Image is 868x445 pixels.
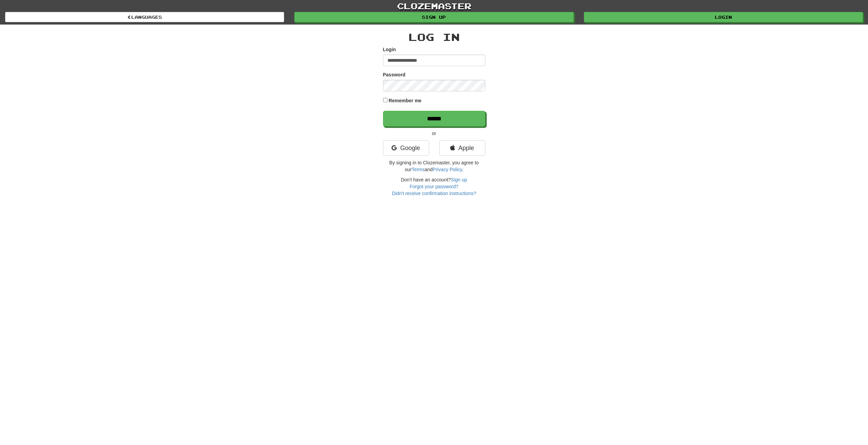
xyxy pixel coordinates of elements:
a: Apple [439,140,485,156]
p: By signing in to Clozemaster, you agree to our and . [383,159,485,173]
label: Login [383,46,396,53]
label: Remember me [388,97,422,104]
a: Login [584,12,863,22]
a: Languages [5,12,284,22]
p: or [383,130,485,137]
a: Forgot your password? [410,184,458,189]
a: Terms [412,167,425,172]
a: Didn't receive confirmation instructions? [392,191,476,196]
h2: Log In [383,31,485,43]
label: Password [383,71,406,78]
a: Privacy Policy [432,167,462,172]
a: Sign up [294,12,573,22]
a: Sign up [451,177,467,182]
a: Google [383,140,429,156]
div: Don't have an account? [383,176,485,197]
